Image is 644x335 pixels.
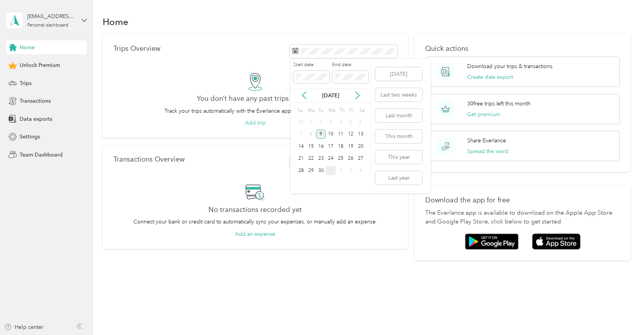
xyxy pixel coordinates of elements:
div: 8 [306,130,316,139]
div: 7 [296,130,306,139]
div: 31 [296,117,306,127]
div: Su [296,105,303,116]
div: 4 [336,117,346,127]
div: 23 [316,154,326,163]
button: Get premium [467,110,500,118]
p: The Everlance app is available to download on the Apple App Store and Google Play Store, click be... [425,208,620,227]
div: 29 [306,166,316,175]
p: Download your trips & transactions [467,62,552,70]
div: 17 [326,142,336,151]
div: 1 [326,166,336,175]
p: Share Everlance [467,137,506,145]
h2: You don’t have any past trips to view [197,95,313,103]
div: 10 [326,130,336,139]
div: Mo [306,105,315,116]
span: Team Dashboard [20,151,63,159]
div: 27 [356,154,366,163]
div: Tu [317,105,324,116]
div: 21 [296,154,306,163]
button: This year [375,150,422,164]
div: 24 [326,154,336,163]
div: 3 [326,117,336,127]
p: Track your trips automatically with the Everlance app or manually add a trip [165,107,346,115]
div: 13 [356,130,366,139]
button: Create data export [467,73,513,81]
iframe: Everlance-gr Chat Button Frame [601,292,644,335]
h1: Home [103,18,128,26]
span: Home [20,43,35,52]
div: 12 [346,130,356,139]
label: Start date [293,62,329,68]
div: 26 [346,154,356,163]
div: 4 [356,166,366,175]
img: Google play [465,233,519,250]
p: Connect your bank or credit card to automatically sync your expenses, or manually add an expense. [133,218,377,226]
div: 28 [296,166,306,175]
div: 16 [316,142,326,151]
img: App store [532,233,581,250]
button: [DATE] [375,67,422,81]
button: Add trip [245,119,266,127]
p: 30 free trips left this month [467,100,531,108]
div: 25 [336,154,346,163]
span: Unlock Premium [20,61,60,69]
div: Personal dashboard [27,23,68,28]
span: Settings [20,133,40,141]
h2: No transactions recorded yet [208,206,302,214]
div: 20 [356,142,366,151]
div: 30 [316,166,326,175]
p: [DATE] [315,92,347,100]
p: Quick actions [425,45,620,53]
div: 2 [316,117,326,127]
span: Transactions [20,97,51,105]
div: 18 [336,142,346,151]
div: Sa [358,105,366,116]
label: End date [332,62,368,68]
button: Spread the word [467,147,508,155]
p: Trips Overview [113,45,160,53]
button: Last year [375,171,422,185]
button: Add an expense [235,230,275,238]
div: 6 [356,117,366,127]
div: 9 [316,130,326,139]
span: Trips [20,79,32,87]
div: 3 [346,166,356,175]
button: Last two weeks [375,88,422,102]
div: Fr [348,105,356,116]
div: 1 [306,117,316,127]
p: Transactions Overview [113,155,185,163]
div: 11 [336,130,346,139]
div: 14 [296,142,306,151]
div: Th [338,105,346,116]
button: Last month [375,109,422,122]
div: 5 [346,117,356,127]
button: This month [375,130,422,143]
div: We [327,105,336,116]
span: Data exports [20,115,52,123]
div: 22 [306,154,316,163]
div: 2 [336,166,346,175]
div: 15 [306,142,316,151]
div: 19 [346,142,356,151]
button: Help center [4,323,43,331]
p: Download the app for free [425,196,620,204]
div: [EMAIL_ADDRESS][DOMAIN_NAME] [27,12,75,20]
